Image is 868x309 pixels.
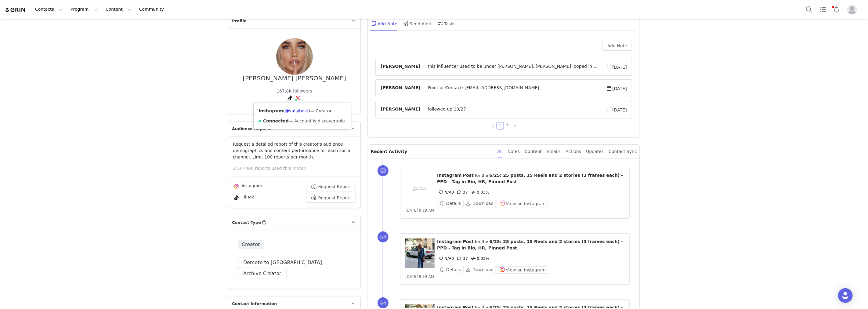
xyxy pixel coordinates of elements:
div: Add Note [370,16,397,31]
span: Post [463,239,474,244]
button: Request Report [306,193,356,203]
span: [PERSON_NAME] [381,85,420,92]
strong: Payment 8 [15,31,36,35]
span: N/A [437,256,451,261]
img: grin logo [5,7,26,13]
button: Search [802,2,816,16]
span: Creator [238,240,264,249]
span: ( ) [283,108,310,113]
span: 0 [437,256,454,261]
li: submitted [DATE]. [15,35,208,40]
li: submitted [DATE]. [15,26,208,31]
span: 6/25: 25 posts, 15 Reels and 2 stories (3 frames each) - PPD - Tag in Bio, HR, Pinned Post [437,239,623,250]
span: Contact Type [232,220,261,226]
div: Instagram [233,183,262,190]
a: View on Instagram [496,201,548,206]
li: Next Page [511,122,519,129]
p: ⁨ ⁩ ⁨ ⁩ for the ⁨ ⁩ [437,172,624,185]
span: 37 [456,190,468,194]
button: View on Instagram [496,266,548,274]
span: Profile [232,18,247,24]
span: [DATE] 9:19 AM [405,274,434,279]
li: Previous Page [489,122,497,129]
span: 0 [437,190,454,194]
span: [PERSON_NAME] [381,63,420,71]
button: Contacts [31,2,67,16]
span: 37 [456,256,468,261]
button: Download [463,200,496,207]
div: Content [525,145,542,158]
div: Open Intercom Messenger [838,288,853,303]
div: Notes [508,145,520,158]
button: Details [437,200,463,207]
strong: PAYMENT PER DELIVERABLE: [74,2,136,7]
span: followed up 10/27 [420,106,606,113]
span: Audience Reports [232,126,272,132]
button: Demote to [GEOGRAPHIC_DATA] [238,257,327,268]
div: Tasks [437,16,456,31]
div: All [497,145,503,158]
p: 273 / 400 reports used this month [233,165,360,172]
span: Instagram [437,239,462,244]
div: Actions [566,145,581,158]
div: Send Alert [402,16,432,31]
a: Community [136,2,170,16]
strong: Connected [263,118,289,123]
a: @vallybest [285,108,308,113]
div: Emails [547,145,561,158]
i: icon: right [513,124,517,128]
strong: Payment 18-20 [15,40,45,45]
span: [DATE] [606,106,627,113]
li: submitted [DATE]. [15,40,208,45]
div: Contact Sync [609,145,637,158]
span: [PERSON_NAME] [381,106,420,113]
button: Program [67,2,102,16]
span: — Creator [310,108,332,113]
span: [DATE] [606,63,627,71]
span: 6/25: 25 posts, 15 Reels and 2 stories (3 frames each) - PPD - Tag in Bio, HR, Pinned Post [437,173,623,184]
li: submitted [DATE]. [15,31,208,35]
span: this influencer used to be under [PERSON_NAME]. [PERSON_NAME] looped in [PERSON_NAME] for a renew... [420,63,606,71]
span: Point of Contact: [EMAIL_ADDRESS][DOMAIN_NAME] [420,85,606,92]
button: Request Report [306,182,356,191]
li: 2 [504,122,511,129]
a: Tasks [816,2,830,16]
span: [DATE] 9:19 AM [405,208,434,213]
button: View on Instagram [496,200,548,207]
button: Archive Creator [238,268,287,279]
strong: Payment 1 [15,21,36,26]
span: [DATE] [606,85,627,92]
img: e21ca041-2f74-4330-bd32-8c2b0d387008.jpg [276,38,313,75]
a: 2 [504,122,511,129]
div: 167.8K followers [277,88,312,94]
div: Updates [586,145,604,158]
img: instagram.svg [234,184,239,189]
li: 1 [497,122,504,129]
div: [PERSON_NAME] [PERSON_NAME] [243,75,346,82]
span: Contact Information [232,301,277,307]
span: 0.03% [469,256,489,261]
strong: PAYMENTS: [2,12,27,16]
span: — Account is discoverable. [289,118,346,123]
li: submitted [DATE]. [15,21,208,26]
span: Post [463,173,474,178]
strong: Payment 2-7 [15,26,40,31]
button: Details [437,266,463,273]
span: N/A [437,190,451,194]
p: Request a detailed report of this creator's audience demographics and content performance for eac... [233,141,356,160]
strong: Payment 9-17 [15,35,42,40]
p: ⁨ ⁩ ⁨ ⁩ for the ⁨ ⁩ [437,238,624,251]
button: Notifications [830,2,843,16]
a: 1 [497,122,504,129]
img: placeholder-profile.jpg [847,5,857,14]
img: instagram.svg [296,96,301,100]
span: 0.03% [469,190,489,194]
strong: Instagram [259,108,283,113]
span: Instagram [437,173,462,178]
div: TikTok [233,194,254,202]
p: Recent Activity [371,145,492,158]
a: View on Instagram [496,267,548,272]
button: Add Note [602,41,632,51]
button: Download [463,266,496,273]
